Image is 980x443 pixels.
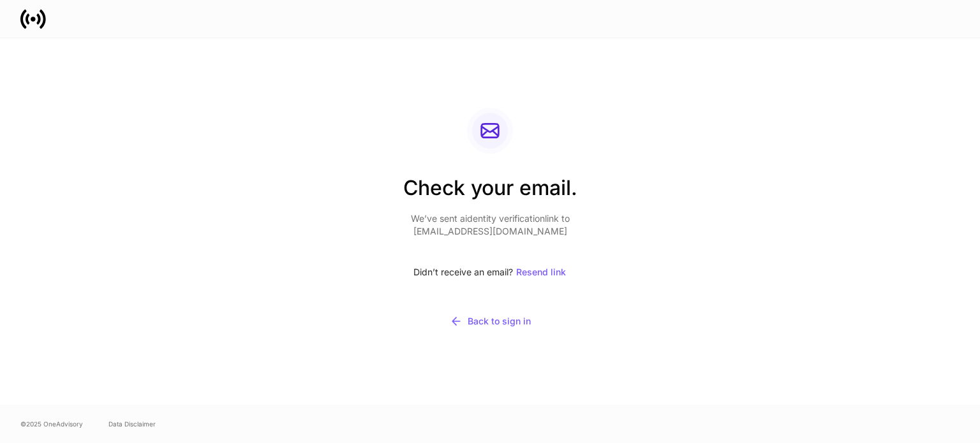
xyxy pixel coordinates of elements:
[516,258,567,286] button: Resend link
[403,174,577,212] h2: Check your email.
[403,212,577,238] p: We’ve sent a identity verification link to [EMAIL_ADDRESS][DOMAIN_NAME]
[108,419,156,429] a: Data Disclaimer
[516,268,566,277] div: Resend link
[403,307,577,336] button: Back to sign in
[450,315,531,328] div: Back to sign in
[403,258,577,286] div: Didn’t receive an email?
[20,419,83,429] span: © 2025 OneAdvisory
